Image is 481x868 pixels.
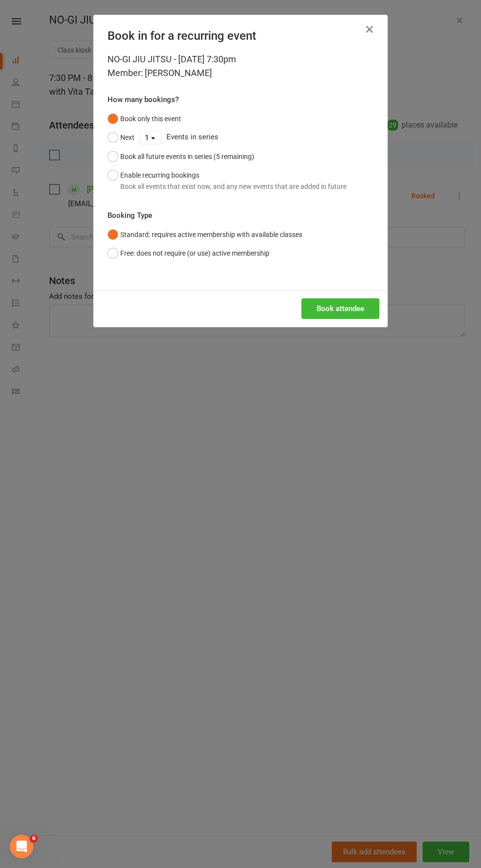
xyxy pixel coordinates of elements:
[107,147,254,166] button: Book all future events in series (5 remaining)
[301,298,379,319] button: Book attendee
[107,128,134,147] button: Next
[30,835,38,842] span: 6
[107,166,347,196] button: Enable recurring bookingsBook all events that exist now, and any new events that are added in future
[107,109,181,128] button: Book only this event
[120,151,254,162] div: Book all future events in series (5 remaining)
[10,835,33,858] iframe: Intercom live chat
[107,128,374,147] div: Events in series
[107,94,179,105] label: How many bookings?
[107,225,302,244] button: Standard: requires active membership with available classes
[120,181,347,192] div: Book all events that exist now, and any new events that are added in future
[107,244,269,263] button: Free: does not require (or use) active membership
[107,29,374,43] h4: Book in for a recurring event
[107,53,374,80] div: NO-GI JIU JITSU - [DATE] 7:30pm Member: [PERSON_NAME]
[107,210,152,221] label: Booking Type
[362,22,377,37] button: Close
